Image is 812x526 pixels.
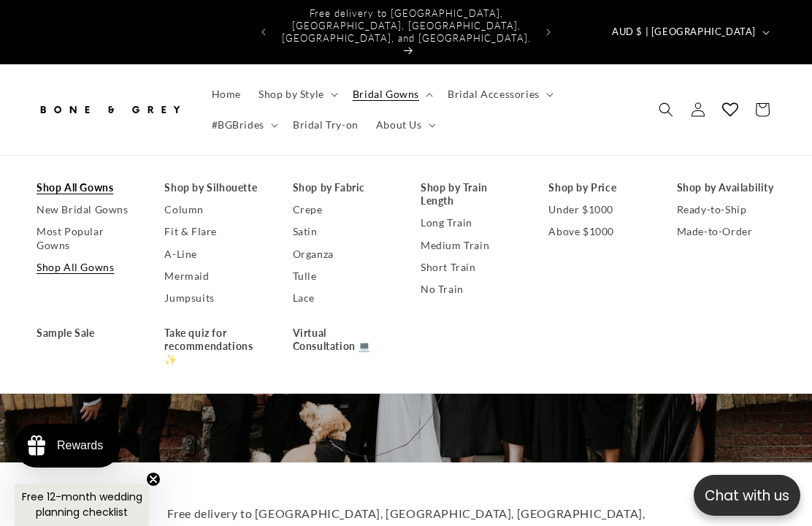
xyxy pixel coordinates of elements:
a: A-Line [164,243,263,265]
a: Mermaid [164,265,263,287]
a: Short Train [421,256,519,278]
button: Next announcement [532,18,564,46]
a: Medium Train [421,235,519,256]
button: Previous announcement [248,18,280,46]
span: Bridal Gowns [353,88,419,101]
summary: Shop by Style [250,79,344,110]
a: Tulle [293,265,391,287]
a: Column [164,199,263,221]
span: Free delivery to [GEOGRAPHIC_DATA], [GEOGRAPHIC_DATA], [GEOGRAPHIC_DATA], [GEOGRAPHIC_DATA], and ... [282,7,531,44]
a: Home [203,79,250,110]
a: Under $1000 [548,199,647,221]
div: Rewards [57,439,103,452]
summary: Search [650,94,682,126]
button: Open chatbox [694,475,800,516]
span: Shop by Style [258,88,324,101]
span: Bridal Accessories [448,88,540,101]
a: No Train [421,278,519,300]
a: Above $1000 [548,221,647,243]
span: #BGBrides [212,118,264,131]
a: Satin [293,221,391,243]
p: Chat with us [694,485,800,506]
a: Organza [293,243,391,265]
a: Shop by Availability [677,177,775,199]
a: Long Train [421,212,519,234]
summary: #BGBrides [203,110,284,140]
a: Fit & Flare [164,221,263,243]
summary: About Us [367,110,442,140]
a: Shop by Price [548,177,647,199]
a: Crepe [293,199,391,221]
a: Bridal Try-on [284,110,367,140]
div: Free 12-month wedding planning checklistClose teaser [15,484,149,526]
summary: Bridal Gowns [344,79,439,110]
summary: Bridal Accessories [439,79,559,110]
a: Made-to-Order [677,221,775,243]
span: Free 12-month wedding planning checklist [22,489,142,519]
a: Lace [293,287,391,309]
span: Home [212,88,241,101]
a: Jumpsuits [164,287,263,309]
a: Bone and Grey Bridal [31,88,188,131]
a: Take quiz for recommendations✨ [164,322,263,371]
a: Virtual Consultation 💻 [293,322,391,357]
button: Close teaser [146,472,161,487]
button: AUD $ | [GEOGRAPHIC_DATA] [603,18,775,46]
img: Bone and Grey Bridal [37,94,183,126]
a: Shop by Train Length [421,177,519,212]
a: Ready-to-Ship [677,199,775,221]
a: Most Popular Gowns [37,221,135,256]
a: Shop All Gowns [37,256,135,278]
a: Shop All Gowns [37,177,135,199]
span: AUD $ | [GEOGRAPHIC_DATA] [612,25,756,39]
a: Shop by Silhouette [164,177,263,199]
a: Sample Sale [37,322,135,344]
span: Bridal Try-on [293,118,359,131]
a: New Bridal Gowns [37,199,135,221]
span: About Us [376,118,422,131]
a: Shop by Fabric [293,177,391,199]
